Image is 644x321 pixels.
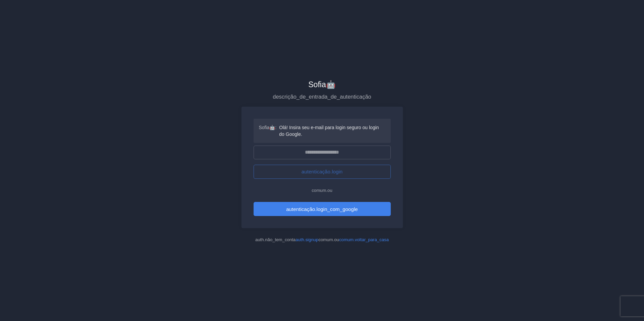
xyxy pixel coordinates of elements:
[255,237,296,242] font: auth.não_tem_conta
[275,125,276,130] font: :
[286,206,358,212] font: autenticação.login_com_google
[308,80,336,89] font: Sofia🤖
[279,125,379,137] font: Olá! Insira seu e-mail para login seguro ou login do Google.
[312,188,332,193] font: comum.ou
[273,94,371,100] font: descrição_de_entrada_de_autenticação
[296,237,318,242] a: auth.signup
[259,125,275,130] font: Sofia🤖
[339,237,389,242] a: comum.voltar_para_casa
[254,202,391,216] button: autenticação.login_com_google
[318,237,339,242] font: comum.ou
